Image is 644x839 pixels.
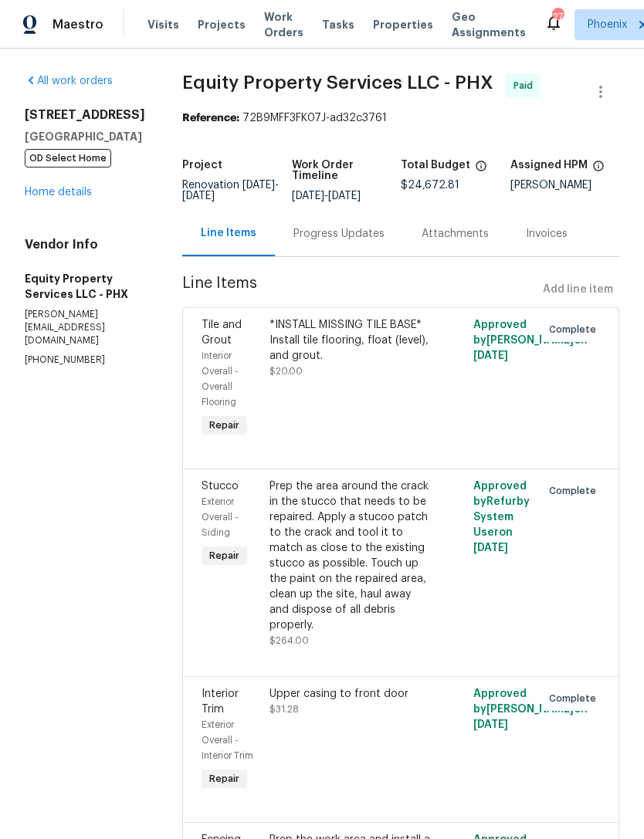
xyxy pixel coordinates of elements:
div: Prep the area around the crack in the stucco that needs to be repaired. Apply a stucoo patch to t... [269,479,430,633]
div: *INSTALL MISSING TILE BASE* Install tile flooring, float (level), and grout. [269,317,430,364]
span: Exterior Overall - Siding [202,497,239,537]
h5: Work Order Timeline [292,160,402,181]
span: $20.00 [269,367,303,376]
span: Maestro [53,17,103,32]
span: Visits [147,17,179,32]
span: Projects [198,17,246,32]
span: Interior Trim [202,688,239,715]
h5: Project [182,160,222,171]
span: Exterior Overall - Interior Trim [202,720,253,760]
span: Approved by [PERSON_NAME] on [473,320,588,361]
p: [PHONE_NUMBER] [25,354,145,367]
span: [DATE] [242,180,275,191]
span: Phoenix [588,17,627,32]
span: Tile and Grout [202,320,242,346]
a: Home details [25,187,92,198]
div: 72B9MFF3FK07J-ad32c3761 [182,110,619,126]
span: Properties [373,17,433,32]
span: - [292,191,361,201]
h2: [STREET_ADDRESS] [25,107,145,123]
div: Line Items [201,225,256,241]
span: Repair [203,548,246,563]
span: The hpm assigned to this work order. [592,160,605,180]
span: [DATE] [292,191,324,201]
div: Upper casing to front door [269,686,430,702]
div: Attachments [422,226,489,242]
span: Line Items [182,276,537,304]
span: Complete [549,483,602,499]
span: Stucco [202,481,239,492]
h5: Total Budget [401,160,470,171]
p: [PERSON_NAME][EMAIL_ADDRESS][DOMAIN_NAME] [25,308,145,347]
span: $24,672.81 [401,180,459,191]
span: Complete [549,691,602,706]
div: Invoices [526,226,568,242]
span: [DATE] [328,191,361,201]
span: [DATE] [473,350,508,361]
div: 27 [552,9,563,25]
b: Reference: [182,113,239,123]
span: Equity Property Services LLC - PHX [182,73,493,92]
span: Geo Assignments [452,9,526,40]
span: Paid [514,78,539,93]
h5: Equity Property Services LLC - PHX [25,271,145,302]
a: All work orders [25,76,113,86]
span: $31.28 [269,705,299,714]
span: - [182,180,279,201]
span: The total cost of line items that have been proposed by Opendoor. This sum includes line items th... [475,160,487,180]
span: Interior Overall - Overall Flooring [202,351,239,407]
span: Renovation [182,180,279,201]
span: $264.00 [269,636,309,645]
h5: Assigned HPM [510,160,588,171]
span: [DATE] [473,719,508,730]
div: Progress Updates [293,226,385,242]
span: Complete [549,322,602,337]
span: Work Orders [264,9,303,40]
span: Approved by Refurby System User on [473,481,530,553]
div: [PERSON_NAME] [510,180,620,191]
span: [DATE] [473,543,508,553]
span: Repair [203,418,246,433]
span: [DATE] [182,191,215,201]
h4: Vendor Info [25,237,145,252]
span: OD Select Home [25,149,111,167]
h5: [GEOGRAPHIC_DATA] [25,129,145,144]
span: Approved by [PERSON_NAME] on [473,688,588,730]
span: Repair [203,771,246,787]
span: Tasks [322,19,354,30]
